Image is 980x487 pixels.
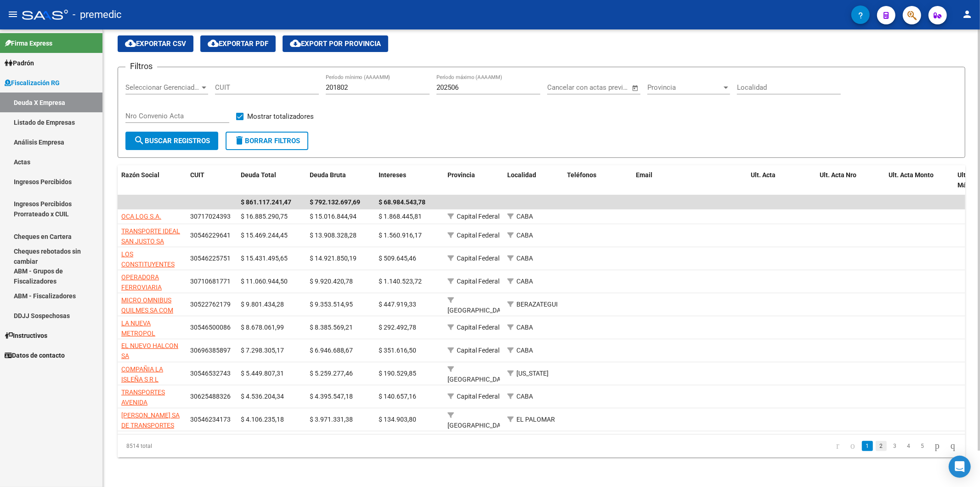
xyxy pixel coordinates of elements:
[237,165,306,196] datatable-header-cell: Deuda Total
[516,213,533,220] span: CABA
[310,213,357,220] span: $ 15.016.844,94
[902,438,916,454] li: page 4
[5,38,52,48] span: Firma Express
[125,60,157,73] h3: Filtros
[516,301,558,308] span: BERAZATEGUI
[241,278,288,285] span: $ 11.060.944,50
[190,171,204,179] span: CUIT
[816,165,885,196] datatable-header-cell: Ult. Acta Nro
[234,135,245,146] mat-icon: delete
[310,232,357,239] span: $ 13.908.328,28
[379,416,416,423] span: $ 134.903,80
[962,9,973,20] mat-icon: person
[647,83,722,92] span: Provincia
[931,441,944,451] a: go to next page
[636,171,652,179] span: Email
[190,301,231,308] span: 30522762179
[448,171,475,179] span: Provincia
[379,171,406,179] span: Intereses
[820,171,856,179] span: Ult. Acta Nro
[516,232,533,239] span: CABA
[516,370,549,377] span: [US_STATE]
[118,165,187,196] datatable-header-cell: Razón Social
[187,165,237,196] datatable-header-cell: CUIT
[121,171,159,179] span: Razón Social
[861,438,874,454] li: page 1
[747,165,816,196] datatable-header-cell: Ult. Acta
[457,347,499,354] span: Capital Federal
[310,198,360,206] span: $ 792.132.697,69
[946,441,959,451] a: go to last page
[444,165,504,196] datatable-header-cell: Provincia
[516,347,533,354] span: CABA
[121,296,173,325] span: MICRO OMNIBUS QUILMES SA COM IND Y FINANC
[226,132,308,150] button: Borrar Filtros
[379,324,416,331] span: $ 292.492,78
[903,441,914,451] a: 4
[507,171,536,179] span: Localidad
[504,165,563,196] datatable-header-cell: Localidad
[190,232,231,239] span: 30546229641
[118,435,285,458] div: 8514 total
[190,393,231,400] span: 30625488326
[888,438,902,454] li: page 3
[916,438,929,454] li: page 5
[241,232,288,239] span: $ 15.469.244,45
[310,416,353,423] span: $ 3.971.331,38
[125,38,136,49] mat-icon: cloud_download
[190,324,231,331] span: 30546500086
[241,213,288,220] span: $ 16.885.290,75
[949,456,971,478] div: Open Intercom Messenger
[241,198,291,206] span: $ 861.117.241,47
[5,78,60,88] span: Fiscalización RG
[379,232,422,239] span: $ 1.560.916,17
[121,388,181,417] span: TRANSPORTES AVENIDA [PERSON_NAME] S A
[379,301,416,308] span: $ 447.919,33
[5,330,47,341] span: Instructivos
[832,441,844,451] a: go to first page
[208,40,268,48] span: Exportar PDF
[241,301,284,308] span: $ 9.801.434,28
[516,278,533,285] span: CABA
[310,370,353,377] span: $ 5.259.277,46
[73,5,122,25] span: - premedic
[457,255,499,262] span: Capital Federal
[121,319,183,390] span: LA NUEVA METROPOL SOCIEDAD ANONIMA DE TRANSPORTE AUTOMOTOR COMERCIAL E [GEOGRAPHIC_DATA]
[889,441,901,451] a: 3
[190,416,231,423] span: 30546234173
[190,213,231,220] span: 30717024393
[241,393,284,400] span: $ 4.536.204,34
[190,347,231,354] span: 30696385897
[121,227,180,245] span: TRANSPORTE IDEAL SAN JUSTO SA
[190,278,231,285] span: 30710681771
[379,213,422,220] span: $ 1.868.445,81
[751,171,776,179] span: Ult. Acta
[121,342,178,360] span: EL NUEVO HALCON SA
[310,278,353,285] span: $ 9.920.420,78
[121,213,161,220] span: OCA LOG S.A.
[118,35,193,52] button: Exportar CSV
[241,255,288,262] span: $ 15.431.495,65
[379,198,425,206] span: $ 68.984.543,78
[125,132,218,150] button: Buscar Registros
[862,441,873,451] a: 1
[379,278,422,285] span: $ 1.140.523,72
[379,255,416,262] span: $ 509.645,46
[247,111,314,122] span: Mostrar totalizadores
[310,347,353,354] span: $ 6.946.688,67
[516,416,555,423] span: EL PALOMAR
[241,324,284,331] span: $ 8.678.061,99
[917,441,928,451] a: 5
[457,232,499,239] span: Capital Federal
[310,301,353,308] span: $ 9.353.514,95
[121,365,163,383] span: COMPAÑIA LA ISLEÑA S R L
[208,38,219,49] mat-icon: cloud_download
[516,324,533,331] span: CABA
[457,393,499,400] span: Capital Federal
[5,58,34,68] span: Padrón
[310,255,357,262] span: $ 14.921.850,19
[134,135,145,146] mat-icon: search
[241,171,276,179] span: Deuda Total
[241,347,284,354] span: $ 7.298.305,17
[516,393,533,400] span: CABA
